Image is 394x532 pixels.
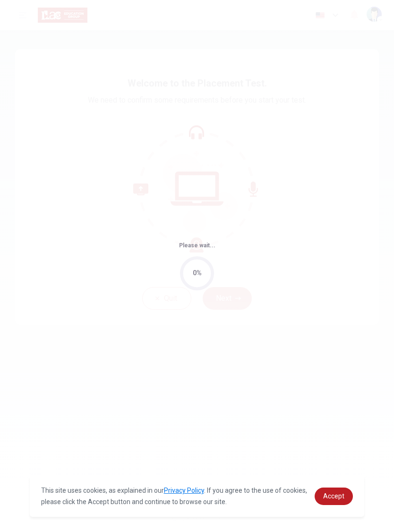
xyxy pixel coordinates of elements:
span: Accept [323,492,344,500]
div: cookieconsent [30,475,365,517]
span: This site uses cookies, as explained in our . If you agree to the use of cookies, please click th... [41,487,307,506]
div: 0% [193,268,202,279]
a: Privacy Policy [164,487,204,494]
a: dismiss cookie message [315,488,353,505]
span: Please wait... [179,242,215,249]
